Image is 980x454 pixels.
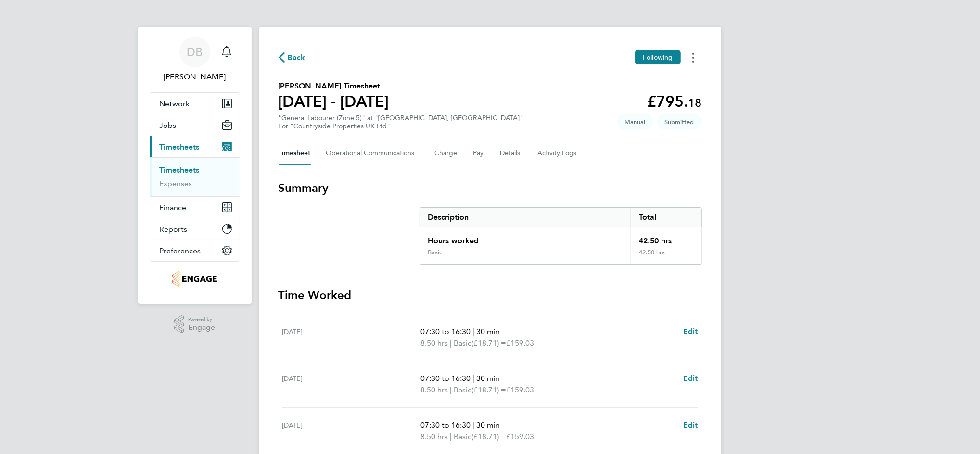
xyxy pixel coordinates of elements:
button: Activity Logs [538,142,578,165]
span: Basic [454,431,471,442]
span: Finance [160,203,187,212]
div: Description [420,208,631,227]
span: Timesheets [160,142,200,151]
nav: Main navigation [138,27,252,304]
span: Edit [683,420,698,429]
app-decimal: £795. [648,92,702,111]
span: £159.03 [506,432,534,441]
img: thornbaker-logo-retina.png [172,271,217,287]
button: Finance [150,197,240,218]
span: Basic [454,338,471,349]
span: | [472,327,474,336]
button: Pay [473,142,485,165]
button: Operational Communications [326,142,420,165]
span: 07:30 to 16:30 [420,327,471,336]
h1: [DATE] - [DATE] [279,92,389,111]
span: Preferences [160,246,201,255]
h3: Summary [279,180,702,196]
span: This timesheet is Submitted. [657,114,702,130]
button: Network [150,93,240,114]
button: Timesheet [279,142,311,165]
button: Details [500,142,522,165]
button: Back [279,51,305,63]
span: Back [288,52,305,63]
div: [DATE] [282,326,421,349]
a: Go to home page [150,271,240,287]
span: (£18.71) = [471,339,506,348]
span: £159.03 [506,339,534,348]
div: Basic [428,249,442,256]
span: 8.50 hrs [420,385,448,394]
span: DB [187,46,203,58]
div: 42.50 hrs [631,249,701,264]
span: Jobs [160,121,177,130]
span: 30 min [476,420,500,429]
span: Edit [683,374,698,383]
span: 8.50 hrs [420,432,448,441]
h2: [PERSON_NAME] Timesheet [279,80,389,92]
span: Reports [160,225,188,234]
button: Jobs [150,114,240,136]
a: Timesheets [160,165,200,175]
span: 07:30 to 16:30 [420,420,471,429]
div: Total [631,208,701,227]
span: | [472,374,474,383]
div: "General Labourer (Zone 5)" at "[GEOGRAPHIC_DATA], [GEOGRAPHIC_DATA]" [279,114,523,130]
span: Network [160,99,190,108]
span: Powered by [188,315,215,324]
span: Daniel Bassett [150,71,240,83]
span: Basic [454,384,471,396]
span: Engage [188,324,215,332]
span: Following [643,53,673,62]
button: Reports [150,218,240,240]
span: 30 min [476,327,500,336]
span: 18 [688,96,702,110]
a: Edit [683,419,698,431]
div: [DATE] [282,373,421,396]
span: This timesheet was manually created. [617,114,653,130]
div: Summary [420,207,702,265]
div: Timesheets [150,157,240,196]
span: 07:30 to 16:30 [420,374,471,383]
span: | [450,339,452,348]
button: Timesheets Menu [685,50,702,65]
span: | [472,420,474,429]
div: 42.50 hrs [631,227,701,249]
a: Edit [683,373,698,384]
span: | [450,432,452,441]
a: Expenses [160,179,192,188]
button: Preferences [150,240,240,261]
h3: Time Worked [279,288,702,303]
button: Charge [435,142,458,165]
span: (£18.71) = [471,432,506,441]
a: DB[PERSON_NAME] [150,37,240,83]
button: Following [635,50,680,64]
div: [DATE] [282,419,421,442]
a: Powered byEngage [174,315,215,334]
button: Timesheets [150,136,240,157]
a: Edit [683,326,698,338]
span: £159.03 [506,385,534,394]
span: 30 min [476,374,500,383]
div: For "Countryside Properties UK Ltd" [279,122,523,130]
span: Edit [683,327,698,336]
div: Hours worked [420,227,631,249]
span: (£18.71) = [471,385,506,394]
span: 8.50 hrs [420,339,448,348]
span: | [450,385,452,394]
